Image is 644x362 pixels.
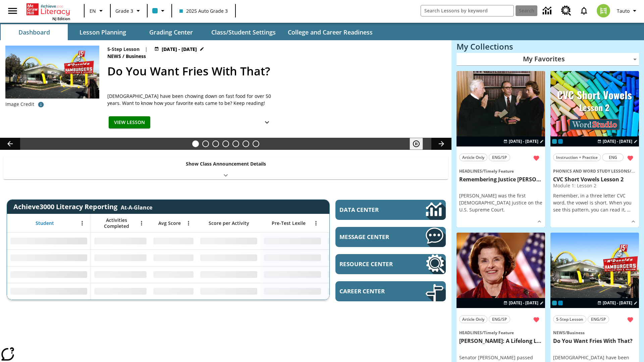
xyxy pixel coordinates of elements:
span: Avg Score [158,220,181,226]
img: avatar image [597,4,610,17]
button: View Lesson [109,116,150,129]
div: lesson details [457,71,545,228]
h3: My Collections [457,42,639,51]
span: / [565,330,567,336]
button: Remove from Favorites [530,152,542,164]
span: Achieve3000 Literacy Reporting [13,202,152,211]
div: No Data, [91,266,150,283]
a: Message Center [335,227,446,247]
button: Open Menu [77,218,87,228]
div: No Data, [150,283,197,300]
button: Slide 3 Dianne Feinstein: A Lifelong Leader [212,140,219,147]
span: Phonics and Word Study Lessons [553,168,630,174]
div: Current Class [552,139,557,144]
button: Slide 5 Cars of the Future? [232,140,239,147]
a: Notifications [575,2,593,19]
input: search field [421,5,514,16]
button: Class/Student Settings [206,24,281,40]
p: Image Credit [5,101,34,108]
span: News [553,330,565,336]
span: | [145,46,148,53]
button: Slide 2 CVC Short Vowels Lesson 2 [202,140,209,147]
span: Career Center [339,287,406,295]
button: Profile/Settings [614,5,641,17]
span: Headlines [459,330,482,336]
span: [DATE] - [DATE] [603,300,632,306]
button: Instruction + Practice [553,154,601,161]
button: Slide 6 Pre-release lesson [243,140,249,147]
button: Show Details [260,116,274,129]
div: lesson details [550,71,639,228]
button: Grading Center [138,24,205,40]
div: OL 2025 Auto Grade 4 [558,301,563,305]
button: Aug 26 - Aug 26 Choose Dates [153,46,206,53]
span: NJ Edition [52,16,70,21]
button: Slide 7 Career Lesson [253,140,259,147]
button: Show Details [628,217,638,227]
span: Business [567,330,585,336]
span: [DATE] - [DATE] [509,138,538,144]
span: Timely Feature [484,330,514,336]
span: [DATE] - [DATE] [162,46,197,53]
h3: CVC Short Vowels Lesson 2 [553,176,636,183]
a: Resource Center, Will open in new tab [557,2,575,20]
div: No Data, [324,233,388,249]
h3: Remembering Justice O'Connor [459,176,542,183]
button: 5-Step Lesson [553,315,586,323]
button: ENG [602,154,624,161]
button: ENG/SP [489,315,510,323]
div: No Data, [91,249,150,266]
span: Student [36,220,54,226]
button: Aug 26 - Aug 26 Choose Dates [596,300,639,306]
button: Select a new avatar [593,2,614,19]
button: Lesson Planning [69,24,136,40]
button: Class color is light blue. Change class color [150,5,169,17]
span: ENG/SP [492,154,507,161]
span: Timely Feature [484,168,514,174]
button: Aug 26 - Aug 26 Choose Dates [502,300,545,306]
span: Topic: Headlines/Timely Feature [459,329,542,336]
div: Pause [410,138,430,150]
div: No Data, [324,266,388,283]
p: Remember, in a three letter CVC word, the vowel is short. When you see this pattern, you can read... [553,192,636,213]
button: Pause [410,138,423,150]
span: Topic: Headlines/Timely Feature [459,167,542,175]
span: Topic: News/Business [553,329,636,336]
img: One of the first McDonald's stores, with the iconic red sign and golden arches. [5,46,99,99]
span: EN [90,7,96,14]
a: Home [26,3,70,16]
h2: Do You Want Fries With That? [107,63,443,80]
span: [DATE] - [DATE] [603,138,632,144]
div: No Data, [91,283,150,300]
a: Data Center [539,2,557,20]
span: Activities Completed [94,217,139,229]
span: / [482,330,484,336]
div: No Data, [324,283,388,300]
span: ENG/SP [591,316,606,323]
div: No Data, [150,249,197,266]
p: 5-Step Lesson [107,46,140,53]
span: / [482,168,484,174]
div: Show Class Announcement Details [3,156,448,179]
button: Open Menu [183,218,194,228]
span: Tauto [617,7,630,14]
span: Instruction + Practice [556,154,598,161]
div: [DEMOGRAPHIC_DATA] have been chowing down on fast food for over 50 years. Want to know how your f... [107,93,275,107]
span: Headlines [459,168,482,174]
div: [PERSON_NAME] was the first [DEMOGRAPHIC_DATA] justice on the U.S. Supreme Court. [459,192,542,213]
button: Article Only [459,315,487,323]
span: OL 2025 Auto Grade 4 [558,139,563,144]
button: College and Career Readiness [282,24,378,40]
div: Home [26,2,70,21]
button: Open side menu [3,1,22,21]
span: 2025 Auto Grade 3 [179,7,228,14]
span: Data Center [339,206,403,214]
button: Open Menu [311,218,321,228]
div: No Data, [91,233,150,249]
div: Current Class [552,301,557,305]
div: No Data, [150,233,197,249]
span: News [107,53,122,60]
